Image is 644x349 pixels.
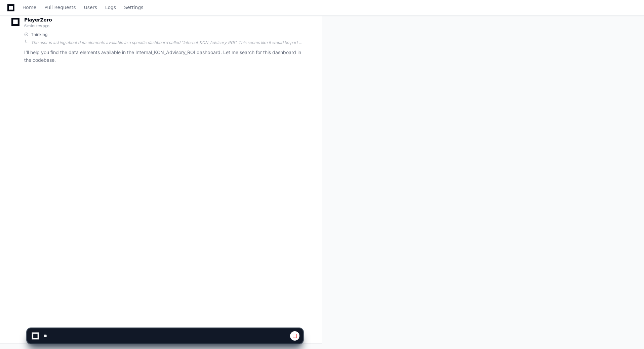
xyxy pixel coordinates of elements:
span: Thinking [31,32,47,37]
span: Pull Requests [44,5,76,9]
span: Logs [105,5,116,9]
span: PlayerZero [24,18,52,22]
div: The user is asking about data elements available in a specific dashboard called "Internal_KCN_Adv... [31,40,303,45]
span: Settings [124,5,143,9]
span: Home [23,5,36,9]
span: 6 minutes ago [24,23,49,28]
p: I'll help you find the data elements available in the Internal_KCN_Advisory_ROI dashboard. Let me... [24,49,303,64]
span: Users [84,5,97,9]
